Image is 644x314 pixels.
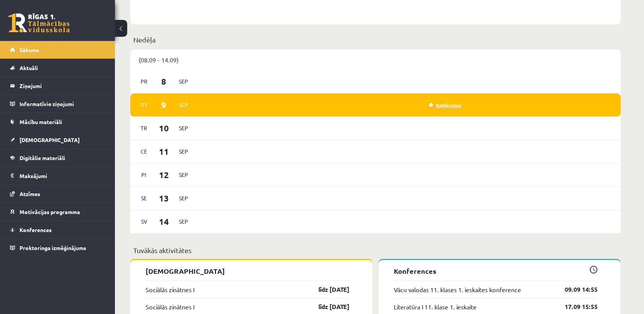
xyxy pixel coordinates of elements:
a: [DEMOGRAPHIC_DATA] [10,131,105,149]
a: līdz [DATE] [305,302,349,311]
span: [DEMOGRAPHIC_DATA] [20,136,80,143]
a: Konference [429,102,461,108]
span: Sep [175,169,192,181]
a: Sociālās zinātnes I [146,285,194,294]
a: Literatūra I 11. klase 1. ieskaite [394,302,477,311]
legend: Informatīvie ziņojumi [20,95,105,113]
span: Digitālie materiāli [20,154,65,161]
p: Tuvākās aktivitātes [133,245,618,255]
span: Ce [136,146,152,157]
span: 11 [152,145,176,158]
span: Sep [175,216,192,227]
span: Sep [175,122,192,134]
a: Vācu valodas 11. klases 1. ieskaites konference [394,285,521,294]
span: 10 [152,122,176,134]
span: Sv [136,216,152,227]
span: Aktuāli [20,64,38,71]
a: Mācību materiāli [10,113,105,131]
p: [DEMOGRAPHIC_DATA] [146,266,349,276]
legend: Maksājumi [20,167,105,185]
a: līdz [DATE] [305,285,349,294]
span: Konferences [20,226,52,233]
a: Atzīmes [10,185,105,203]
span: Proktoringa izmēģinājums [20,244,86,251]
a: 09.09 14:55 [553,285,598,294]
p: Nedēļa [133,34,618,45]
a: Rīgas 1. Tālmācības vidusskola [8,13,70,33]
a: Aktuāli [10,59,105,77]
span: 12 [152,168,176,181]
a: Konferences [10,221,105,239]
a: Digitālie materiāli [10,149,105,167]
a: Sociālās zinātnes I [146,302,194,311]
span: Pi [136,169,152,181]
a: Sākums [10,41,105,59]
a: Maksājumi [10,167,105,185]
span: 9 [152,98,176,111]
span: Sep [175,146,192,157]
p: Konferences [394,266,598,276]
a: Informatīvie ziņojumi [10,95,105,113]
span: Motivācijas programma [20,208,80,215]
span: Se [136,192,152,204]
span: Mācību materiāli [20,118,62,125]
span: Sep [175,75,192,87]
span: Sep [175,192,192,204]
a: Proktoringa izmēģinājums [10,239,105,257]
a: Motivācijas programma [10,203,105,221]
div: (08.09 - 14.09) [130,49,621,70]
span: Sep [175,99,192,111]
span: Pr [136,75,152,87]
span: Tr [136,122,152,134]
a: Ziņojumi [10,77,105,95]
span: Atzīmes [20,190,40,197]
span: 13 [152,192,176,204]
legend: Ziņojumi [20,77,105,95]
span: 14 [152,215,176,228]
span: Ot [136,99,152,111]
span: 8 [152,75,176,88]
a: 17.09 15:55 [553,302,598,311]
span: Sākums [20,46,39,53]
